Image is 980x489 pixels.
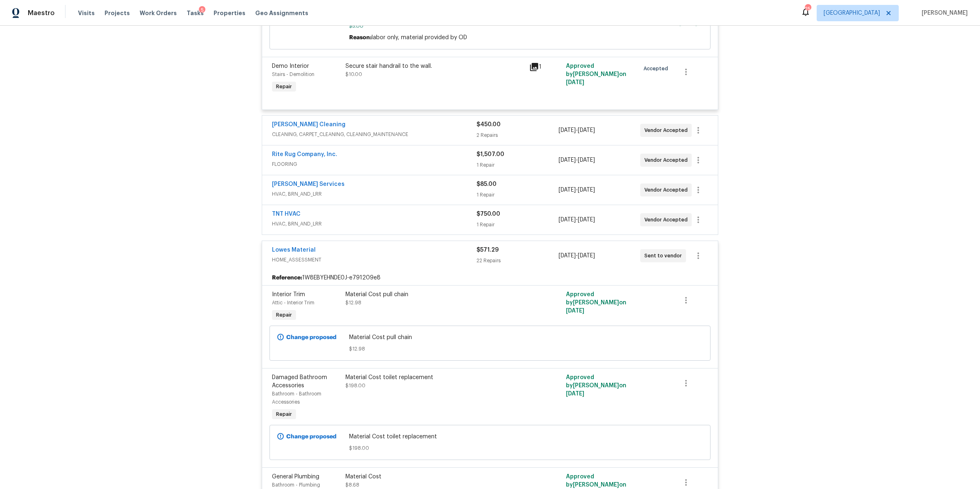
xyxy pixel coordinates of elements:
[559,186,595,194] span: -
[272,211,301,217] a: TNT HVAC
[559,126,595,134] span: -
[345,373,524,382] div: Material Cost toilet replacement
[477,161,558,169] div: 1 Repair
[345,482,359,487] span: $8.68
[286,434,336,440] b: Change proposed
[272,256,477,264] span: HOME_ASSESSMENT
[477,211,500,217] span: $750.00
[559,217,576,223] span: [DATE]
[559,252,595,260] span: -
[578,157,595,163] span: [DATE]
[345,473,524,481] div: Material Cost
[272,72,314,77] span: Stairs - Demolition
[272,190,477,198] span: HVAC, BRN_AND_LRR
[559,157,576,163] span: [DATE]
[559,127,576,133] span: [DATE]
[187,10,204,16] span: Tasks
[559,156,595,164] span: -
[255,9,308,17] span: Geo Assignments
[272,247,316,253] a: Lowes Material
[272,482,320,487] span: Bathroom - Plumbing
[272,160,477,168] span: FLOORING
[345,72,362,77] span: $10.00
[273,311,295,319] span: Repair
[578,127,595,133] span: [DATE]
[272,152,337,157] a: Rite Rug Company, Inc.
[578,253,595,259] span: [DATE]
[644,126,691,134] span: Vendor Accepted
[644,252,685,260] span: Sent to vendor
[477,221,558,229] div: 1 Repair
[345,300,361,305] span: $12.98
[477,131,558,139] div: 2 Repairs
[286,335,336,340] b: Change proposed
[349,35,372,40] span: Reason:
[349,444,631,452] span: $198.00
[529,62,561,72] div: 1
[477,152,504,157] span: $1,507.00
[644,216,691,224] span: Vendor Accepted
[578,217,595,223] span: [DATE]
[477,257,558,265] div: 22 Repairs
[349,22,631,30] span: $5.00
[262,270,718,285] div: 1W8EBYEHNDE0J-e791209e8
[273,410,295,418] span: Repair
[272,220,477,228] span: HVAC, BRN_AND_LRR
[349,345,631,353] span: $12.98
[272,274,302,282] b: Reference:
[272,63,309,69] span: Demo Interior
[805,5,811,13] div: 25
[477,181,497,187] span: $85.00
[105,9,130,17] span: Projects
[272,181,345,187] a: [PERSON_NAME] Services
[345,383,365,388] span: $198.00
[214,9,245,17] span: Properties
[559,187,576,193] span: [DATE]
[272,375,327,389] span: Damaged Bathroom Accessories
[477,191,558,199] div: 1 Repair
[199,6,205,14] div: 5
[140,9,177,17] span: Work Orders
[566,391,584,397] span: [DATE]
[578,187,595,193] span: [DATE]
[644,156,691,164] span: Vendor Accepted
[477,122,501,127] span: $450.00
[78,9,95,17] span: Visits
[566,292,626,314] span: Approved by [PERSON_NAME] on
[477,247,499,253] span: $571.29
[272,391,321,404] span: Bathroom - Bathroom Accessories
[566,308,584,314] span: [DATE]
[559,216,595,224] span: -
[644,186,691,194] span: Vendor Accepted
[644,65,671,73] span: Accepted
[349,333,631,342] span: Material Cost pull chain
[272,122,345,127] a: [PERSON_NAME] Cleaning
[273,83,295,91] span: Repair
[824,9,880,17] span: [GEOGRAPHIC_DATA]
[28,9,55,17] span: Maestro
[918,9,968,17] span: [PERSON_NAME]
[272,300,314,305] span: Attic - Interior Trim
[272,474,319,480] span: General Plumbing
[345,290,524,299] div: Material Cost pull chain
[566,63,626,85] span: Approved by [PERSON_NAME] on
[349,433,631,441] span: Material Cost toilet replacement
[559,253,576,259] span: [DATE]
[272,292,305,297] span: Interior Trim
[566,80,584,85] span: [DATE]
[566,375,626,397] span: Approved by [PERSON_NAME] on
[272,130,477,138] span: CLEANING, CARPET_CLEANING, CLEANING_MAINTENANCE
[372,35,467,40] span: labor only, material provided by OD
[345,62,524,70] div: Secure stair handrail to the wall.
